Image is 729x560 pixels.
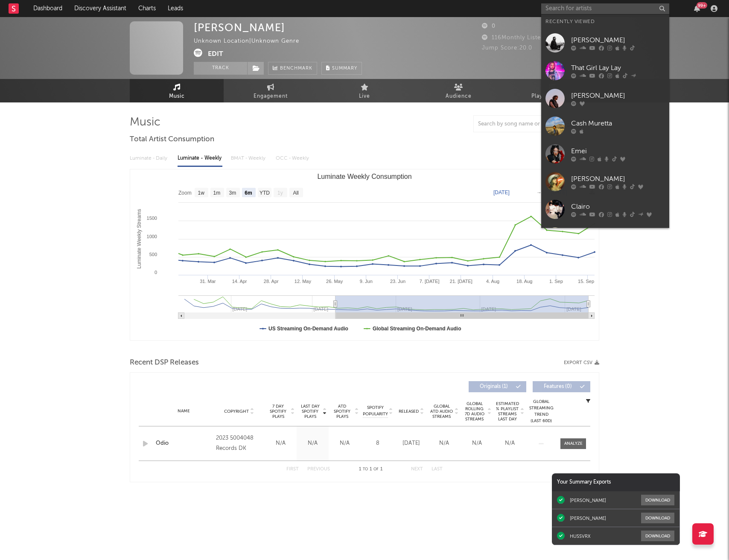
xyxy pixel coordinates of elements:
[332,66,357,71] span: Summary
[245,190,252,196] text: 6m
[293,190,298,196] text: All
[482,35,554,41] span: 116 Monthly Listeners
[194,21,285,34] div: [PERSON_NAME]
[224,409,249,414] span: Copyright
[130,134,214,145] span: Total Artist Consumption
[280,64,312,74] span: Benchmark
[469,381,526,392] button: Originals(1)
[229,190,236,196] text: 3m
[541,140,669,168] a: Emei
[570,533,591,539] div: HUSSVRX
[474,384,513,389] span: Originals ( 1 )
[549,279,563,284] text: 1. Sep
[541,195,669,223] a: Clairo
[147,216,157,221] text: 1500
[254,91,288,102] span: Engagement
[541,85,669,112] a: [PERSON_NAME]
[299,439,327,448] div: N/A
[533,381,590,392] button: Features(0)
[307,467,330,472] button: Previous
[213,190,221,196] text: 1m
[578,279,594,284] text: 15. Sep
[694,5,700,12] button: 99+
[496,401,519,422] span: Estimated % Playlist Streams Last Day
[420,279,440,284] text: 7. [DATE]
[541,168,669,195] a: [PERSON_NAME]
[224,79,318,102] a: Engagement
[267,439,295,448] div: N/A
[331,404,353,419] span: ATD Spotify Plays
[397,439,426,448] div: [DATE]
[486,279,499,284] text: 4. Aug
[363,439,393,448] div: 8
[545,17,665,27] div: Recently Viewed
[537,190,542,195] text: →
[482,45,532,51] span: Jump Score: 20.0
[493,190,510,195] text: [DATE]
[155,270,157,275] text: 0
[541,57,669,85] a: That Girl Lay Lay
[194,36,309,47] div: Unknown Location | Unknown Genre
[571,174,665,184] div: [PERSON_NAME]
[411,79,505,102] a: Audience
[264,279,279,284] text: 28. Apr
[156,439,212,448] a: Odio
[326,279,343,284] text: 26. May
[571,63,665,73] div: That Girl Lay Lay
[570,497,606,503] div: [PERSON_NAME]
[208,49,223,59] button: Edit
[200,279,216,284] text: 31. Mar
[564,360,599,365] button: Export CSV
[169,91,185,102] span: Music
[641,495,674,505] button: Download
[317,173,411,180] text: Luminate Weekly Consumption
[463,439,491,448] div: N/A
[149,252,157,257] text: 500
[446,91,472,102] span: Audience
[277,190,283,196] text: 1y
[430,404,453,419] span: Global ATD Audio Streams
[505,79,599,102] a: Playlists/Charts
[156,408,212,414] div: Name
[130,358,199,368] span: Recent DSP Releases
[216,433,262,454] div: 2023 5004048 Records DK
[571,201,665,212] div: Clairo
[482,23,496,29] span: 0
[570,515,606,521] div: [PERSON_NAME]
[363,467,368,471] span: to
[232,279,247,284] text: 14. Apr
[641,513,674,523] button: Download
[321,62,362,75] button: Summary
[390,279,405,284] text: 23. Jun
[538,384,577,389] span: Features ( 0 )
[295,279,312,284] text: 12. May
[178,151,222,166] div: Luminate - Weekly
[130,79,224,102] a: Music
[528,399,554,424] div: Global Streaming Trend (Last 60D)
[474,121,564,128] input: Search by song name or URL
[541,112,669,140] a: Cash Muretta
[541,29,669,57] a: [PERSON_NAME]
[260,190,270,196] text: YTD
[463,401,486,422] span: Global Rolling 7D Audio Streams
[432,467,443,472] button: Last
[130,169,599,340] svg: Luminate Weekly Consumption
[136,209,142,269] text: Luminate Weekly Streams
[363,405,388,417] span: Spotify Popularity
[331,439,359,448] div: N/A
[552,473,680,491] div: Your Summary Exports
[194,62,247,75] button: Track
[359,91,370,102] span: Live
[286,467,299,472] button: First
[360,279,373,284] text: 9. Jun
[571,90,665,101] div: [PERSON_NAME]
[541,3,669,14] input: Search for artists
[411,467,423,472] button: Next
[531,91,574,102] span: Playlists/Charts
[198,190,205,196] text: 1w
[496,439,524,448] div: N/A
[373,467,379,471] span: of
[299,404,321,419] span: Last Day Spotify Plays
[268,326,348,332] text: US Streaming On-Demand Audio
